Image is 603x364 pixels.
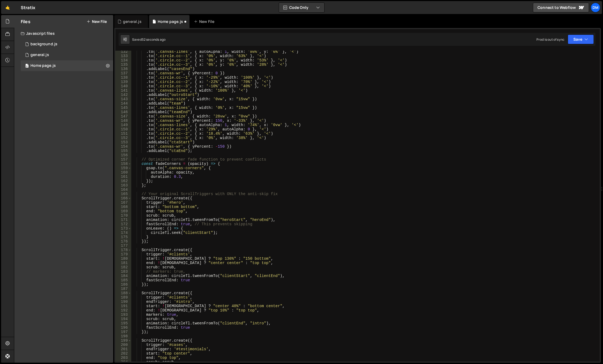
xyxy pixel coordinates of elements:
[115,256,131,261] div: 180
[21,4,35,11] div: Stratix
[87,19,107,24] button: New File
[279,3,324,12] button: Code Only
[115,71,131,75] div: 137
[115,101,131,106] div: 144
[115,50,131,54] div: 132
[115,200,131,205] div: 167
[115,192,131,196] div: 165
[115,67,131,71] div: 136
[115,313,131,317] div: 193
[142,37,166,42] div: 52 seconds ago
[115,205,131,209] div: 168
[591,3,600,12] a: Dm
[21,50,113,60] div: 16575/45802.js
[115,287,131,291] div: 187
[115,110,131,114] div: 146
[115,131,131,136] div: 151
[115,54,131,58] div: 133
[115,278,131,282] div: 185
[115,218,131,222] div: 171
[115,58,131,63] div: 134
[115,343,131,347] div: 200
[115,222,131,226] div: 172
[115,226,131,231] div: 173
[115,282,131,287] div: 186
[115,153,131,157] div: 156
[115,291,131,295] div: 188
[115,80,131,84] div: 139
[115,347,131,351] div: 201
[132,37,166,42] div: Saved
[115,334,131,338] div: 198
[568,34,594,44] button: Save
[115,93,131,97] div: 142
[115,261,131,265] div: 181
[115,157,131,162] div: 157
[115,136,131,140] div: 152
[115,114,131,119] div: 147
[115,239,131,244] div: 176
[21,39,113,50] div: 16575/45066.js
[1,1,14,14] a: 🤙
[115,188,131,192] div: 164
[533,3,589,12] a: Connect to Webflow
[115,127,131,131] div: 150
[115,231,131,235] div: 174
[115,330,131,334] div: 197
[115,235,131,239] div: 175
[115,106,131,110] div: 145
[115,179,131,183] div: 162
[115,248,131,252] div: 178
[115,269,131,274] div: 183
[536,37,564,42] div: Prod is out of sync
[25,64,29,68] span: 0
[115,351,131,356] div: 202
[115,162,131,166] div: 158
[115,88,131,93] div: 141
[115,75,131,80] div: 138
[21,19,30,25] h2: Files
[115,308,131,313] div: 192
[115,213,131,218] div: 170
[115,317,131,321] div: 194
[115,196,131,200] div: 166
[115,63,131,67] div: 135
[115,274,131,278] div: 184
[115,295,131,300] div: 189
[123,19,142,24] div: general.js
[21,60,113,71] div: 16575/45977.js
[115,356,131,360] div: 203
[115,265,131,269] div: 182
[194,19,216,24] div: New File
[158,19,183,24] div: Home page.js
[115,300,131,304] div: 190
[115,175,131,179] div: 161
[115,144,131,149] div: 154
[115,170,131,175] div: 160
[115,119,131,123] div: 148
[30,42,57,47] div: background.js
[115,183,131,188] div: 163
[115,325,131,330] div: 196
[115,338,131,343] div: 199
[115,321,131,325] div: 195
[115,252,131,256] div: 179
[115,123,131,127] div: 149
[115,140,131,144] div: 153
[14,28,113,39] div: Javascript files
[30,53,49,57] div: general.js
[115,209,131,213] div: 169
[115,304,131,308] div: 191
[30,63,56,68] div: Home page.js
[115,166,131,170] div: 159
[115,84,131,88] div: 140
[115,149,131,153] div: 155
[115,97,131,101] div: 143
[115,244,131,248] div: 177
